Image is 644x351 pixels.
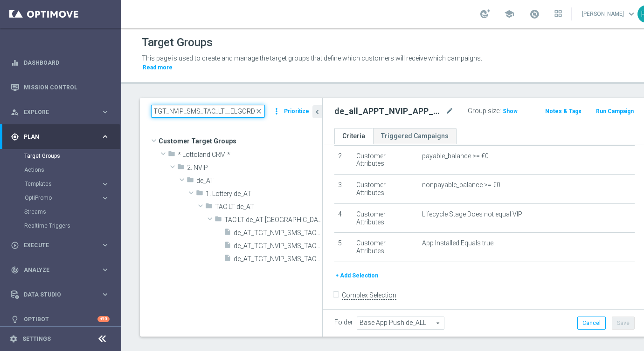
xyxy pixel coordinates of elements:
i: play_circle_outline [11,241,19,250]
i: mode_edit [445,106,454,117]
span: Execute [24,243,101,248]
a: Optibot [24,307,97,331]
span: nonpayable_balance >= €0 [422,181,500,189]
td: Customer Attributes [353,203,419,233]
i: lightbulb [11,315,19,324]
div: Streams [24,205,120,219]
div: Target Groups [24,149,120,163]
i: insert_drive_file [224,254,231,265]
i: insert_drive_file [224,228,231,239]
a: Mission Control [24,75,110,100]
button: lightbulb Optibot +10 [10,316,110,323]
button: person_search Explore keyboard_arrow_right [10,108,110,116]
button: Cancel [577,317,606,330]
td: 3 [334,175,353,204]
i: person_search [11,108,19,116]
a: Triggered Campaigns [373,128,457,144]
button: Run Campaign [595,106,635,116]
i: settings [9,335,18,343]
i: folder [196,189,203,200]
input: Quick find group or folder [151,105,265,118]
h2: de_all_APPT_NVIP_APP_TAC_MIX__BASE [334,106,443,117]
i: track_changes [11,266,19,274]
div: Templates [24,177,120,191]
td: 5 [334,233,353,262]
button: equalizer Dashboard [10,59,110,67]
td: Customer Attributes [353,145,419,175]
button: Mission Control [10,84,110,91]
button: Prioritize [283,105,311,118]
td: 2 [334,145,353,175]
span: Plan [24,134,101,140]
i: keyboard_arrow_right [101,241,110,250]
div: Actions [24,163,120,177]
i: keyboard_arrow_right [101,180,110,189]
i: chevron_left [313,108,322,116]
a: Criteria [334,128,373,144]
div: +10 [97,316,110,322]
h1: Target Groups [142,36,213,49]
div: OptiPromo [24,191,120,205]
i: insert_drive_file [224,241,231,252]
i: keyboard_arrow_right [101,108,110,116]
span: de_AT [196,177,322,185]
i: folder [205,202,213,213]
span: TAC LT de_AT El Gordo [224,216,322,224]
div: Explore [11,108,101,116]
span: keyboard_arrow_down [626,9,637,19]
span: Lifecycle Stage Does not equal VIP [422,210,522,218]
i: folder [177,163,185,174]
span: Analyze [24,267,101,273]
button: Notes & Tags [544,106,582,116]
td: Customer Attributes [353,175,419,204]
div: OptiPromo [25,195,101,201]
i: keyboard_arrow_right [101,265,110,274]
button: gps_fixed Plan keyboard_arrow_right [10,133,110,141]
span: 2. NVIP [187,164,322,172]
i: keyboard_arrow_right [101,290,110,299]
span: de_AT_TGT_NVIP_SMS_TAC_LT__ELGORDO_LV [234,242,322,250]
i: keyboard_arrow_right [101,194,110,202]
span: OptiPromo [25,195,91,201]
td: Customer Attributes [353,233,419,262]
button: Templates keyboard_arrow_right [24,180,110,188]
button: play_circle_outline Execute keyboard_arrow_right [10,242,110,249]
i: equalizer [11,59,19,67]
span: school [504,9,514,19]
div: Realtime Triggers [24,219,120,233]
i: gps_fixed [11,133,19,141]
a: Target Groups [24,152,97,160]
span: close [255,108,263,115]
button: Data Studio keyboard_arrow_right [10,291,110,298]
span: * Lottoland CRM * [178,151,322,159]
label: : [499,107,501,115]
div: OptiPromo keyboard_arrow_right [24,194,110,202]
a: Actions [24,166,97,174]
div: Data Studio [11,290,101,299]
label: Complex Selection [342,291,396,300]
button: track_changes Analyze keyboard_arrow_right [10,266,110,274]
div: Dashboard [11,50,110,75]
a: Streams [24,208,97,216]
span: de_AT_TGT_NVIP_SMS_TAC_LT__ELGORDO_HV [234,229,322,237]
div: Execute [11,241,101,250]
div: Optibot [11,307,110,331]
span: Customer Target Groups [159,135,322,148]
button: Save [612,317,635,330]
a: Realtime Triggers [24,222,97,229]
span: Data Studio [24,292,101,297]
span: Templates [25,181,91,187]
label: Folder [334,318,353,326]
i: folder [215,215,222,226]
span: payable_balance >= €0 [422,152,489,160]
div: Plan [11,133,101,141]
td: 4 [334,203,353,233]
span: This page is used to create and manage the target groups that define which customers will receive... [142,54,482,62]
